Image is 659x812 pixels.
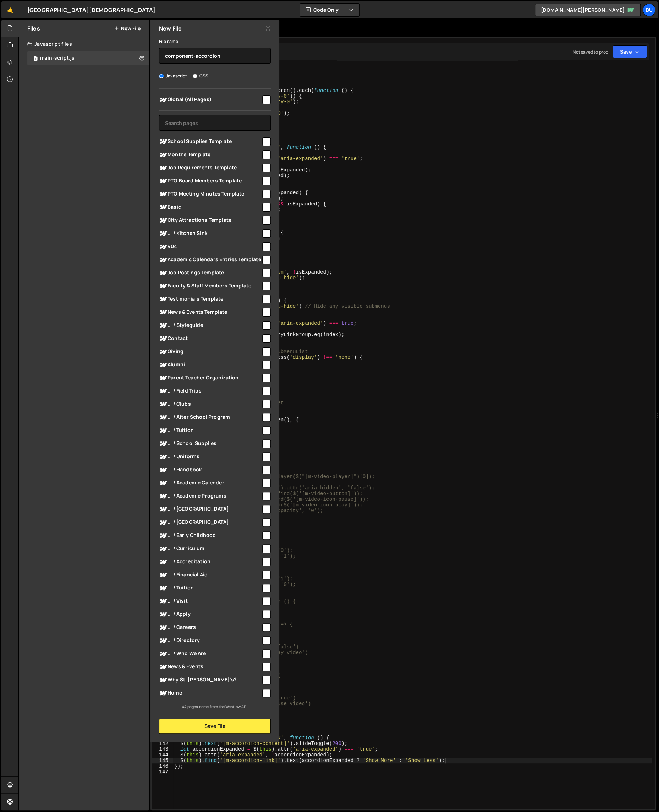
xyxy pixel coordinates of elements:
[159,719,271,734] button: Save File
[193,72,208,79] label: CSS
[159,413,261,422] span: ... / After School Program
[159,295,261,303] span: Testimonials Template
[159,256,261,264] span: Academic Calendars Entries Template
[159,518,261,527] span: ... / [GEOGRAPHIC_DATA]
[643,4,655,16] a: Bu
[535,4,641,16] a: [DOMAIN_NAME][PERSON_NAME]
[159,452,261,461] span: ... / Uniforms
[159,334,261,343] span: Contact
[27,51,149,65] div: 14359/36928.js
[152,752,173,758] div: 144
[1,1,19,18] a: 🤙
[300,4,359,16] button: Code Only
[40,55,75,61] div: main-script.js
[159,38,178,45] label: File name
[159,466,261,474] span: ... / Handbook
[159,623,261,632] span: ... / Careers
[159,282,261,290] span: Faculty & Staff Members Template
[159,426,261,435] span: ... / Tuition
[159,115,271,131] input: Search pages
[159,597,261,605] span: ... / Visit
[33,56,38,62] span: 1
[573,49,608,55] div: Not saved to prod
[159,48,271,64] input: Name
[159,216,261,225] span: City Attractions Template
[193,74,197,78] input: CSS
[159,479,261,487] span: ... / Academic Calender
[159,74,164,78] input: Javascript
[114,26,141,31] button: New File
[613,45,647,58] button: Save
[159,242,261,251] span: 404
[159,571,261,579] span: ... / Financial Aid
[159,492,261,500] span: ... / Academic Programs
[159,610,261,619] span: ... / Apply
[159,95,261,104] span: Global (All Pages)
[159,229,261,238] span: ... / Kitchen Sink
[159,190,261,198] span: PTO Meeting Minutes Template
[159,374,261,382] span: Parent Teacher Organization
[159,347,261,356] span: Giving
[182,704,247,709] small: 44 pages come from the Webflow API
[159,164,261,172] span: Job Requirements Template
[159,400,261,408] span: ... / Clubs
[159,72,187,79] label: Javascript
[159,689,261,697] span: Home
[159,203,261,212] span: Basic
[152,763,173,769] div: 146
[159,636,261,645] span: ... / Directory
[159,676,261,684] span: Why St. [PERSON_NAME]'s?
[152,741,173,746] div: 142
[159,439,261,448] span: ... / School Supplies
[159,24,182,32] h2: New File
[159,137,261,146] span: School Supplies Template
[159,387,261,395] span: ... / Field Trips
[159,505,261,514] span: ... / [GEOGRAPHIC_DATA]
[159,649,261,658] span: ... / Who We Are
[159,663,261,671] span: News & Events
[152,769,173,775] div: 147
[159,269,261,277] span: Job Postings Template
[152,758,173,763] div: 145
[159,321,261,330] span: ... / Styleguide
[159,544,261,553] span: ... / Curriculum
[159,177,261,185] span: PTO Board Members Template
[159,584,261,592] span: ... / Tuition
[159,150,261,159] span: Months Template
[159,531,261,540] span: ... / Early Childhood
[159,361,261,369] span: Alumni
[27,24,40,32] h2: Files
[159,308,261,317] span: News & Events Template
[27,6,156,14] div: [GEOGRAPHIC_DATA][DEMOGRAPHIC_DATA]
[19,37,149,51] div: Javascript files
[159,558,261,566] span: ... / Accreditation
[152,746,173,752] div: 143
